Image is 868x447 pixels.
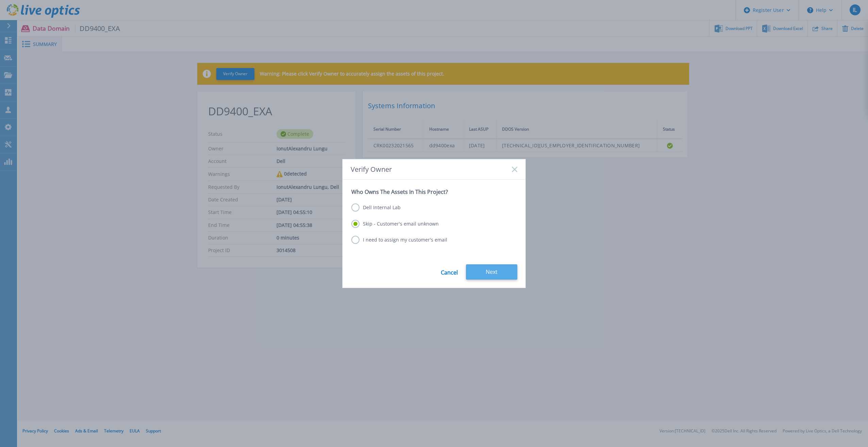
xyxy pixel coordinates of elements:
[441,264,458,280] a: Cancel
[351,220,439,228] label: Skip - Customer's email unknown
[351,188,517,195] p: Who Owns The Assets In This Project?
[351,203,401,212] label: Dell Internal Lab
[466,264,517,280] button: Next
[351,236,447,244] label: I need to assign my customer's email
[351,165,392,173] span: Verify Owner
